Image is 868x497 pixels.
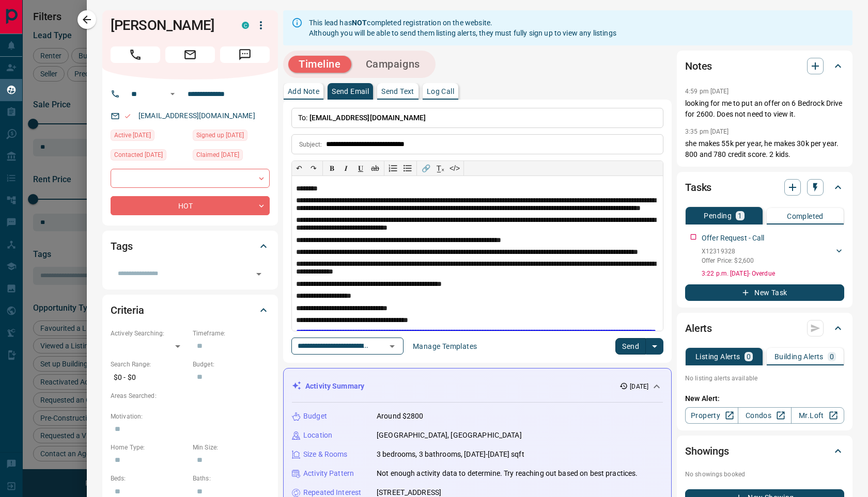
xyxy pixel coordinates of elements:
[377,411,424,422] p: Around $2800
[309,13,616,42] div: This lead has completed registration on the website. Although you will be able to send them listi...
[685,374,844,383] p: No listing alerts available
[685,407,738,424] a: Property
[193,443,270,452] p: Min Size:
[138,111,255,120] a: [EMAIL_ADDRESS][DOMAIN_NAME]
[685,316,844,341] div: Alerts
[407,338,483,355] button: Manage Templates
[702,269,844,278] p: 3:22 p.m. [DATE] - Overdue
[615,338,663,355] div: split button
[339,161,353,175] button: 𝑰
[368,161,382,175] button: ab
[193,149,270,164] div: Fri Aug 15 2025
[685,98,844,120] p: looking for me to put an offer on 6 Bedrock Drive for 2600. Does not need to view it.
[193,329,270,338] p: Timeframe:
[124,113,131,120] svg: Email Valid
[381,88,414,95] p: Send Text
[787,213,824,220] p: Completed
[704,212,732,219] p: Pending
[111,474,188,483] p: Beds:
[166,88,179,100] button: Open
[299,140,322,149] p: Subject:
[303,411,327,422] p: Budget
[111,360,188,369] p: Search Range:
[303,468,354,479] p: Activity Pattern
[685,439,844,463] div: Showings
[630,382,648,391] p: [DATE]
[702,247,754,256] p: X12319328
[427,88,454,95] p: Log Call
[114,150,163,160] span: Contacted [DATE]
[288,56,351,73] button: Timeline
[111,130,188,144] div: Fri Aug 15 2025
[791,407,844,424] a: Mr.Loft
[165,46,215,63] span: Email
[747,353,751,360] p: 0
[111,412,270,421] p: Motivation:
[830,353,834,360] p: 0
[419,161,433,175] button: 🔗
[111,238,132,254] h2: Tags
[196,130,244,140] span: Signed up [DATE]
[738,407,791,424] a: Condos
[111,17,226,34] h1: [PERSON_NAME]
[702,245,844,267] div: X12319328Offer Price: $2,600
[702,256,754,265] p: Offer Price: $2,600
[685,470,844,479] p: No showings booked
[377,430,522,441] p: [GEOGRAPHIC_DATA], [GEOGRAPHIC_DATA]
[292,161,306,175] button: ↶
[111,369,188,386] p: $0 - $0
[695,353,740,360] p: Listing Alerts
[685,284,844,301] button: New Task
[111,391,270,400] p: Areas Searched:
[358,164,363,172] span: 𝐔
[111,234,270,259] div: Tags
[309,114,426,122] span: [EMAIL_ADDRESS][DOMAIN_NAME]
[306,161,321,175] button: ↷
[685,179,711,196] h2: Tasks
[685,320,712,336] h2: Alerts
[433,161,447,175] button: T̲ₓ
[303,449,348,460] p: Size & Rooms
[111,149,188,164] div: Fri Aug 15 2025
[111,302,144,318] h2: Criteria
[738,212,742,219] p: 1
[355,56,430,73] button: Campaigns
[685,54,844,78] div: Notes
[400,161,415,175] button: Bullet list
[193,474,270,483] p: Baths:
[385,339,399,354] button: Open
[702,233,765,244] p: Offer Request - Call
[303,430,332,441] p: Location
[196,150,239,160] span: Claimed [DATE]
[220,46,270,63] span: Message
[685,138,844,160] p: she makes 55k per year, he makes 30k per year. 800 and 780 credit score. 2 kids.
[193,360,270,369] p: Budget:
[447,161,462,175] button: </>
[292,377,663,396] div: Activity Summary[DATE]
[288,88,319,95] p: Add Note
[114,130,151,140] span: Active [DATE]
[324,161,339,175] button: 𝐁
[193,130,270,144] div: Fri Aug 15 2025
[111,196,270,215] div: HOT
[371,164,379,172] s: ab
[377,449,524,460] p: 3 bedrooms, 3 bathrooms, [DATE]-[DATE] sqft
[111,46,160,63] span: Call
[685,175,844,200] div: Tasks
[252,267,266,281] button: Open
[332,88,369,95] p: Send Email
[242,22,249,29] div: condos.ca
[774,353,824,360] p: Building Alerts
[685,128,729,135] p: 3:35 pm [DATE]
[111,329,188,338] p: Actively Searching:
[353,161,368,175] button: 𝐔
[615,338,646,355] button: Send
[305,381,364,392] p: Activity Summary
[111,443,188,452] p: Home Type:
[685,443,729,459] h2: Showings
[685,88,729,95] p: 4:59 pm [DATE]
[685,58,712,74] h2: Notes
[291,108,663,128] p: To:
[386,161,400,175] button: Numbered list
[685,393,844,404] p: New Alert:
